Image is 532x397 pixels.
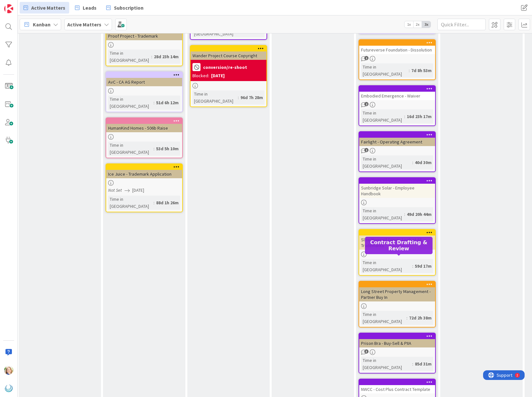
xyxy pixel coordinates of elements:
[412,263,413,270] span: :
[359,46,435,54] div: Futureverse Foundation - Dissolution
[413,21,422,28] span: 2x
[359,86,435,100] div: Embodied Emergence - Waiver
[359,131,436,172] a: Fairlight - Operating AgreementTime in [GEOGRAPHIC_DATA]:40d 30m
[71,2,100,14] a: Leads
[108,196,154,210] div: Time in [GEOGRAPHIC_DATA]
[359,333,435,347] div: Prison Bra - Buy-Sell & PIIA
[359,85,436,126] a: Embodied Emergence - WaiverTime in [GEOGRAPHIC_DATA]:16d 23h 17m
[409,67,410,74] span: :
[108,50,151,64] div: Time in [GEOGRAPHIC_DATA]
[413,263,433,270] div: 59d 17m
[108,187,122,193] i: Not Set
[33,21,51,28] span: Kanban
[33,3,35,8] div: 2
[359,177,436,224] a: Sunbridge Solar - Employee HandbookTime in [GEOGRAPHIC_DATA]:49d 20h 44m
[106,78,182,86] div: AvC - CA AG Report
[364,56,369,60] span: 1
[410,67,433,74] div: 7d 8h 53m
[413,159,433,166] div: 40d 30m
[106,124,182,132] div: HumanKind Homes - 506b Raise
[422,21,431,28] span: 3x
[406,314,407,321] span: :
[102,2,147,14] a: Subscription
[359,92,435,100] div: Embodied Emergence - Waiver
[361,311,406,325] div: Time in [GEOGRAPHIC_DATA]
[154,145,154,152] span: :
[359,339,435,347] div: Prison Bra - Buy-Sell & PIIA
[364,349,369,354] span: 3
[67,21,101,28] b: Active Matters
[191,46,266,60] div: Wander Project Course Copyright
[361,63,409,78] div: Time in [GEOGRAPHIC_DATA]
[359,230,435,250] div: Slow Yourself Down - Look at All Trademarks
[361,207,404,221] div: Time in [GEOGRAPHIC_DATA]
[359,282,435,301] div: Long Street Property Management - Partner Buy In
[359,281,436,328] a: Long Street Property Management - Partner Buy InTime in [GEOGRAPHIC_DATA]:72d 2h 38m
[405,113,433,120] div: 16d 23h 17m
[106,72,182,86] div: AvC - CA AG Report
[14,1,29,9] span: Support
[359,39,436,80] a: Futureverse Foundation - DissolutionTime in [GEOGRAPHIC_DATA]:7d 8h 53m
[361,155,412,170] div: Time in [GEOGRAPHIC_DATA]
[359,287,435,301] div: Long Street Property Management - Partner Buy In
[4,384,13,393] img: avatar
[106,118,182,132] div: HumanKind Homes - 506b Raise
[106,25,183,66] a: Proof Project - TrademarkTime in [GEOGRAPHIC_DATA]:28d 23h 14m
[359,132,435,146] div: Fairlight - Operating Agreement
[151,53,152,60] span: :
[152,53,180,60] div: 28d 23h 14m
[359,40,435,54] div: Futureverse Foundation - Dissolution
[83,4,97,12] span: Leads
[359,333,436,374] a: Prison Bra - Buy-Sell & PIIATime in [GEOGRAPHIC_DATA]:85d 31m
[108,96,154,110] div: Time in [GEOGRAPHIC_DATA]
[404,113,405,120] span: :
[154,99,180,106] div: 51d 6h 12m
[154,199,180,206] div: 88d 1h 26m
[239,94,265,101] div: 96d 7h 28m
[154,199,154,206] span: :
[404,211,405,218] span: :
[359,379,435,393] div: NWCC - Cost Plus Contract Template
[106,117,183,158] a: HumanKind Homes - 506b RaiseTime in [GEOGRAPHIC_DATA]:53d 5h 10m
[211,72,225,79] div: [DATE]
[31,4,65,12] span: Active Matters
[191,51,266,60] div: Wander Project Course Copyright
[361,109,404,124] div: Time in [GEOGRAPHIC_DATA]
[412,159,413,166] span: :
[368,239,430,252] h5: Contract Drafting & Review
[4,366,13,375] img: AD
[405,21,413,28] span: 1x
[359,385,435,393] div: NWCC - Cost Plus Contract Template
[407,314,433,321] div: 72d 2h 38m
[405,211,433,218] div: 49d 20h 44m
[359,178,435,198] div: Sunbridge Solar - Employee Handbook
[359,184,435,198] div: Sunbridge Solar - Employee Handbook
[106,32,182,40] div: Proof Project - Trademark
[359,138,435,146] div: Fairlight - Operating Agreement
[20,2,69,14] a: Active Matters
[154,99,154,106] span: :
[4,4,13,13] img: Visit kanbanzone.com
[106,163,183,212] a: Ice Juice - Trademark ApplicationNot Set[DATE]Time in [GEOGRAPHIC_DATA]:88d 1h 26m
[361,357,412,371] div: Time in [GEOGRAPHIC_DATA]
[132,187,144,194] span: [DATE]
[192,90,238,105] div: Time in [GEOGRAPHIC_DATA]
[359,235,435,250] div: Slow Yourself Down - Look at All Trademarks
[154,145,180,152] div: 53d 5h 10m
[238,94,239,101] span: :
[106,170,182,178] div: Ice Juice - Trademark Application
[106,71,183,112] a: AvC - CA AG ReportTime in [GEOGRAPHIC_DATA]:51d 6h 12m
[364,148,369,152] span: 1
[108,142,154,156] div: Time in [GEOGRAPHIC_DATA]
[361,259,412,273] div: Time in [GEOGRAPHIC_DATA]
[359,229,436,276] a: Slow Yourself Down - Look at All TrademarksTime in [GEOGRAPHIC_DATA]:59d 17m
[190,45,267,107] a: Wander Project Course Copyrightconversion/re-shootBlocked:[DATE]Time in [GEOGRAPHIC_DATA]:96d 7h 28m
[203,65,247,69] b: conversion/re-shoot
[364,102,369,106] span: 2
[114,4,144,12] span: Subscription
[413,360,433,367] div: 85d 31m
[437,19,486,30] input: Quick Filter...
[412,360,413,367] span: :
[106,164,182,178] div: Ice Juice - Trademark Application
[192,72,209,79] div: Blocked:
